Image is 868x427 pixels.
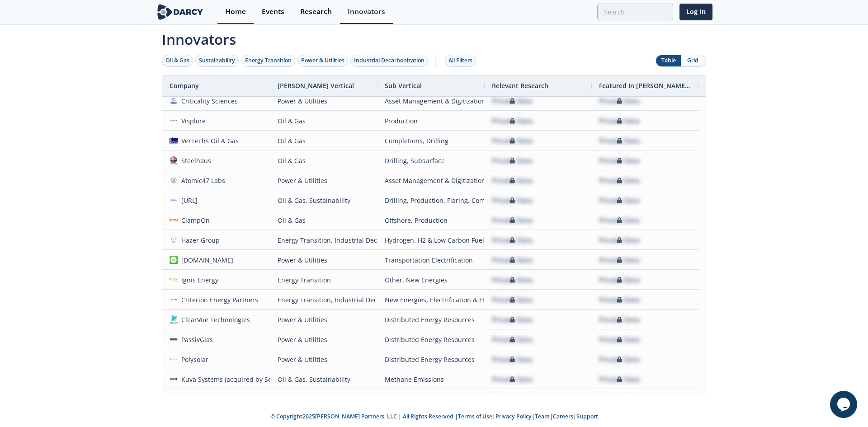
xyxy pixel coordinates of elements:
button: Table [656,55,681,66]
div: Private Data [599,290,640,310]
div: Energy Transition [278,270,370,290]
div: Distributed Energy Resources [385,310,477,329]
div: Asset Management & Digitization [385,91,477,111]
div: Private Data [599,191,640,210]
div: Oil & Gas, Sustainability [278,370,370,389]
div: Private Data [492,330,533,349]
div: Completions, Drilling [385,131,477,150]
div: Criticality Sciences [178,91,238,111]
div: Private Data [599,211,640,230]
span: Featured In [PERSON_NAME] Live [599,81,692,90]
div: Private Data [599,111,640,131]
div: Private Data [599,131,640,150]
div: All Filters [448,56,472,65]
img: steelhausinc.com.png [170,156,178,164]
div: Private Data [599,270,640,290]
div: Private Data [492,91,533,111]
div: Power & Utilities [278,91,370,111]
div: Oil & Gas [278,111,370,131]
div: Private Data [599,250,640,270]
div: Drilling, Subsurface [385,151,477,170]
button: Oil & Gas [162,55,193,67]
button: Industrial Decarbonization [350,55,428,67]
div: Private Data [492,250,533,270]
img: 7ae5637c-d2e6-46e0-a460-825a80b343d2 [170,176,178,184]
div: Visplore [178,111,206,131]
img: 59eaa8b6-266c-4f1e-ba6f-ba1b6cf44420 [170,276,178,284]
iframe: chat widget [830,391,859,418]
img: 1613507502523-vertechs.jfif [170,136,178,145]
a: Careers [553,413,573,420]
a: Log In [679,4,712,20]
div: Asset Management & Digitization [385,171,477,190]
div: Ignis Energy [178,270,219,290]
div: Drilling, Production, Flaring, Completions [385,191,477,210]
img: ea980f56-d14e-43ae-ac21-4d173c6edf7c [170,196,178,204]
span: [PERSON_NAME] Vertical [278,81,354,90]
div: Energy Transition, Industrial Decarbonization [278,230,370,250]
button: All Filters [445,55,476,67]
img: logo-wide.svg [156,4,205,20]
div: Private Data [492,350,533,369]
img: 1636581572366-1529576642972%5B1%5D [170,236,178,244]
button: Power & Utilities [297,55,348,67]
div: Private Data [492,389,533,409]
span: Innovators [156,25,712,50]
div: Private Data [599,330,640,349]
div: [DOMAIN_NAME] [178,250,234,270]
div: Private Data [492,290,533,310]
div: Private Data [492,131,533,150]
div: Power & Utilities [278,350,370,369]
div: Power & Utilities [278,250,370,270]
div: Methane Emissions [385,370,477,389]
div: Power & Utilities [278,171,370,190]
div: Private Data [599,389,640,409]
span: Company [170,81,199,90]
div: Kuva Systems (acquired by Sensirion Connected Solutions) [178,370,359,389]
img: 6aab1bec-ea64-4dae-b2d0-e8223cbb518f [170,335,178,343]
div: Private Data [492,211,533,230]
div: Private Data [492,370,533,389]
img: 1607983157779-kuva%20logo.jpg [170,375,178,383]
div: Other, New Energies [385,270,477,290]
div: Private Data [599,171,640,190]
div: Power & Utilities [278,310,370,329]
div: Private Data [492,270,533,290]
div: [URL] [178,191,198,210]
div: Power & Utilities [278,330,370,349]
div: Private Data [492,191,533,210]
div: Private Data [599,230,640,250]
input: Advanced Search [597,4,673,20]
div: Production [385,111,477,131]
div: Power & Utilities [301,56,344,65]
div: Distributed Energy Resources [385,330,477,349]
div: Polysolar [178,350,209,369]
div: Private Data [492,111,533,131]
div: Oil & Gas [278,131,370,150]
div: Oil & Gas [278,389,370,409]
div: Criterion Energy Partners [178,290,259,310]
img: 9c01774c-5056-44e9-8d36-59033a3aaf2e [170,315,178,324]
div: Energy Transition [245,56,292,65]
div: PassivGlas [178,330,213,349]
div: VerTechs Oil & Gas [178,131,239,150]
div: Private Data [599,151,640,170]
div: Oil & Gas [278,211,370,230]
div: New Energies, Electrification & Efficiency [385,290,477,310]
div: Energy Transition, Industrial Decarbonization [278,290,370,310]
div: Private Data [492,310,533,329]
div: Private Data [492,171,533,190]
div: Private Data [599,91,640,111]
span: Sub Vertical [385,81,422,90]
div: Hazer Group [178,230,220,250]
div: Events [262,8,284,15]
img: ev.energy.png [170,256,178,264]
img: 66b7e4b5-dab1-4b3b-bacf-1989a15c082e [170,117,178,125]
img: f59c13b7-8146-4c0f-b540-69d0cf6e4c34 [170,97,178,105]
div: Distributed Energy Resources [385,350,477,369]
button: Sustainability [195,55,239,67]
img: 1643292193689-CEP%2520Logo_PNG%5B1%5D.webp [170,296,178,304]
div: ClampOn [178,211,210,230]
div: Private Data [599,310,640,329]
div: Private Data [599,370,640,389]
